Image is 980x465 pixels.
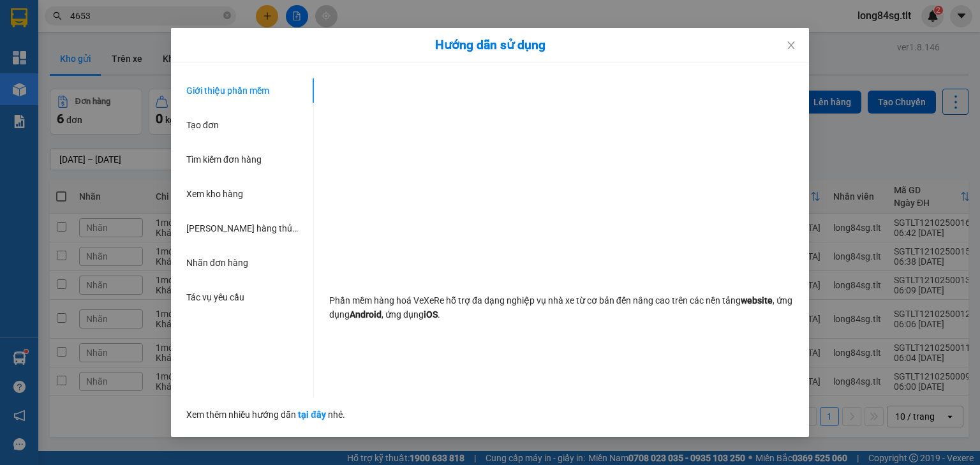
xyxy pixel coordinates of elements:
span: Nhãn đơn hàng [186,258,248,268]
iframe: YouTube video player [383,78,740,279]
strong: website [741,295,773,306]
div: Hướng dẫn sử dụng [186,38,794,52]
span: Tạo đơn [186,120,219,130]
strong: Android [350,309,382,320]
span: Tìm kiếm đơn hàng [186,154,262,165]
span: [PERSON_NAME] hàng thủ công [186,223,314,233]
p: Phần mềm hàng hoá VeXeRe hỗ trợ đa dạng nghiệp vụ nhà xe từ cơ bản đến nâng cao trên các nền tảng... [329,293,794,321]
a: tại đây [298,410,326,420]
div: Xem thêm nhiều hướng dẫn nhé. [186,397,794,422]
button: Close [773,28,809,64]
span: Tác vụ yêu cầu [186,292,244,302]
span: close [786,40,796,50]
span: Giới thiệu phần mềm [186,85,269,96]
strong: iOS [424,309,438,320]
span: Xem kho hàng [186,189,243,199]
